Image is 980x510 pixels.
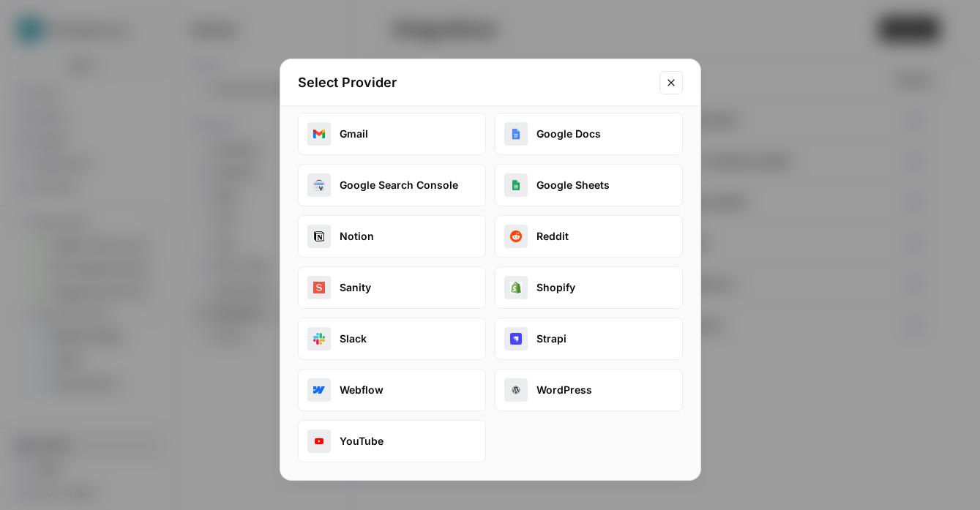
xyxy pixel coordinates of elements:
[313,384,325,396] img: webflow_oauth
[510,128,522,140] img: google_docs
[313,128,325,140] img: gmail
[659,71,683,94] button: Close modal
[313,230,325,242] img: notion
[298,318,486,360] button: slackSlack
[313,435,325,447] img: youtube
[495,215,683,258] button: redditReddit
[510,384,522,396] img: wordpress
[298,266,486,309] button: sanitySanity
[298,420,486,462] button: youtubeYouTube
[298,113,486,155] button: gmailGmail
[510,179,522,191] img: google_sheets
[313,333,325,345] img: slack
[298,215,486,258] button: notionNotion
[298,164,486,206] button: google_search_consoleGoogle Search Console
[313,179,325,191] img: google_search_console
[495,164,683,206] button: google_sheetsGoogle Sheets
[510,282,522,293] img: shopify
[298,72,651,93] h2: Select Provider
[510,333,522,345] img: strapi
[510,230,522,242] img: reddit
[495,318,683,360] button: strapiStrapi
[495,266,683,309] button: shopifyShopify
[495,113,683,155] button: google_docsGoogle Docs
[298,369,486,411] button: webflow_oauthWebflow
[495,369,683,411] button: wordpressWordPress
[313,282,325,293] img: sanity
